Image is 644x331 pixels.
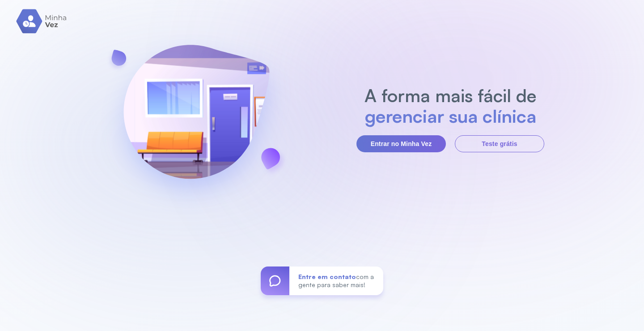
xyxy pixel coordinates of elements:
[360,106,541,126] h2: gerenciar sua clínica
[16,9,68,34] img: logo.svg
[289,267,383,295] div: com a gente para saber mais!
[100,21,293,216] img: banner-login.svg
[455,135,544,152] button: Teste grátis
[298,273,356,280] span: Entre em contato
[360,85,541,106] h2: A forma mais fácil de
[261,267,383,295] a: Entre em contatocom a gente para saber mais!
[356,135,446,152] button: Entrar no Minha Vez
